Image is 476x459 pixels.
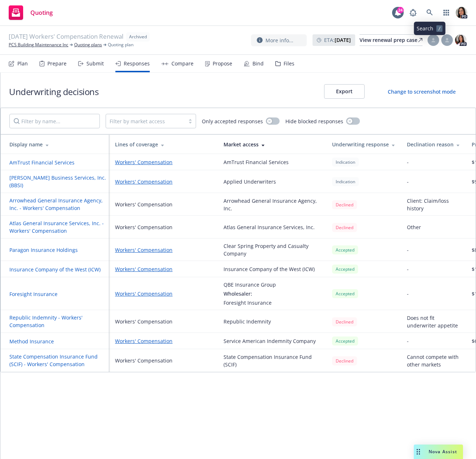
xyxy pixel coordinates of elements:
button: Foresight Insurance [9,290,58,298]
div: Drag to move [414,445,423,459]
div: Change to screenshot mode [388,88,456,95]
span: More info... [265,37,293,44]
a: Workers' Compensation [115,246,212,254]
button: Insurance Company of the West (ICW) [9,266,101,273]
div: AmTrust Financial Services [224,158,289,166]
div: Declination reason [407,141,460,148]
a: Switch app [439,5,454,20]
span: Declined [332,356,357,365]
div: Accepted [332,289,358,298]
button: [PERSON_NAME] Business Services, Inc. (BBSI) [9,174,106,189]
div: - [407,158,409,166]
button: Method Insurance [9,338,54,345]
span: Quoting [30,10,53,16]
a: Workers' Compensation [115,178,212,185]
div: Workers' Compensation [115,223,173,231]
button: More info... [251,34,307,46]
a: Search [422,5,437,20]
div: Plan [17,61,28,67]
div: Atlas General Insurance Services, Inc. [224,223,315,231]
div: Files [284,61,294,67]
button: Paragon Insurance Holdings [9,246,78,254]
div: - [407,265,409,273]
div: Clear Spring Property and Casualty Company [224,242,320,257]
span: Nova Assist [429,449,457,455]
div: Submit [86,61,104,67]
div: Foresight Insurance [224,299,276,306]
div: Service American Indemnity Company [224,337,316,345]
a: PCS Building Maintenance Inc [9,42,68,48]
strong: [DATE] [335,37,351,43]
div: Workers' Compensation [115,357,173,364]
a: Quoting plans [74,42,102,48]
img: photo [455,34,467,46]
div: Accepted [332,245,358,254]
button: Change to screenshot mode [376,84,467,99]
div: Display name [9,141,103,148]
div: - [407,337,409,345]
div: Declined [332,356,357,365]
div: Declined [332,223,357,232]
div: - [407,178,409,185]
button: Atlas General Insurance Services, Inc. - Workers' Compensation [9,219,106,235]
div: State Compensation Insurance Fund (SCIF) [224,353,320,368]
input: Filter by name... [9,114,100,128]
div: Declined [332,317,357,326]
span: Only accepted responses [202,117,263,125]
h1: Underwriting decisions [9,86,98,98]
div: Does not fit underwriter appetite [407,314,460,329]
a: Workers' Compensation [115,337,212,345]
button: Nova Assist [414,445,463,459]
a: Workers' Compensation [115,158,212,166]
div: Declined [332,200,357,209]
div: Prepare [47,61,67,67]
div: Client: Claim/loss history [407,197,460,212]
div: Indication [332,158,359,167]
div: Compare [171,61,194,67]
button: AmTrust Financial Services [9,159,75,166]
div: Workers' Compensation [115,318,173,325]
div: - [407,246,409,254]
a: Workers' Compensation [115,290,212,297]
span: Declined [332,200,357,209]
div: Cannot compete with other markets [407,353,460,368]
a: View renewal prep case [360,34,422,46]
div: Lines of coverage [115,141,212,148]
div: Market access [224,141,320,148]
span: Hide blocked responses [285,117,343,125]
span: Declined [332,223,357,232]
img: photo [456,7,467,18]
div: Accepted [332,265,358,274]
div: View renewal prep case [360,35,422,46]
div: Responses [124,61,150,67]
span: Quoting plan [108,42,133,48]
div: Bind [252,61,264,67]
div: 24 [397,7,404,13]
div: Insurance Company of the West (ICW) [224,265,315,273]
div: QBE Insurance Group [224,281,276,288]
div: Wholesaler: [224,290,276,297]
a: Report a Bug [406,5,420,20]
div: Other [407,223,421,231]
button: Republic Indemnity - Workers' Compensation [9,314,106,329]
span: Declined [332,317,357,326]
button: Arrowhead General Insurance Agency, Inc. - Workers' Compensation [9,197,106,212]
div: Workers' Compensation [115,201,173,208]
span: [DATE] Workers' Compensation Renewal [9,32,123,42]
div: Underwriting response [332,141,395,148]
div: Republic Indemnity [224,318,271,325]
div: Propose [213,61,232,67]
button: Export [324,84,365,99]
span: Archived [129,34,147,40]
div: - [407,290,409,297]
a: Quoting [6,3,56,23]
div: Applied Underwriters [224,178,276,185]
div: Indication [332,177,359,186]
button: State Compensation Insurance Fund (SCIF) - Workers' Compensation [9,353,106,368]
span: ETA : [324,36,351,44]
div: Arrowhead General Insurance Agency, Inc. [224,197,320,212]
a: Workers' Compensation [115,265,212,273]
div: Accepted [332,336,358,346]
